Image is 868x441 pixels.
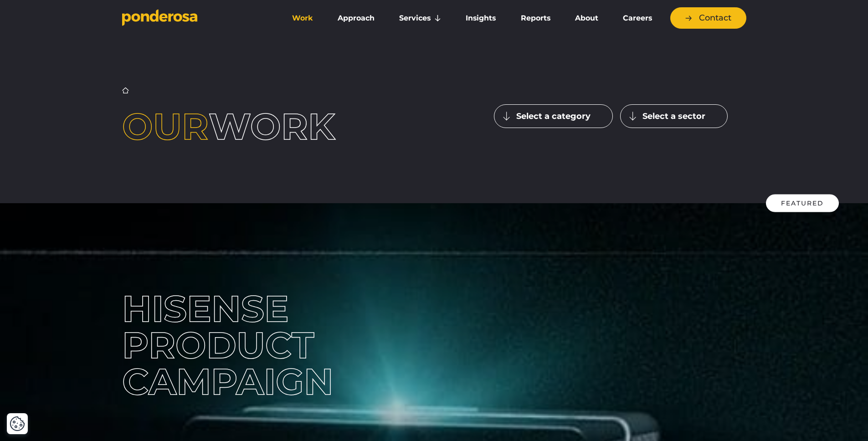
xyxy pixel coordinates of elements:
button: Cookie Settings [10,416,25,431]
a: Services [389,9,452,28]
div: Hisense Product Campaign [122,291,427,400]
a: Approach [327,9,385,28]
h1: work [122,108,374,145]
a: Insights [455,9,506,28]
div: Featured [766,195,839,212]
a: Work [282,9,324,28]
a: Home [122,87,129,94]
button: Select a sector [620,104,728,128]
a: Reports [510,9,561,28]
a: Careers [612,9,663,28]
button: Select a category [494,104,613,128]
span: Our [122,104,209,149]
a: About [565,9,609,28]
a: Contact [670,7,746,29]
img: Revisit consent button [10,416,25,431]
a: Go to homepage [122,9,268,27]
